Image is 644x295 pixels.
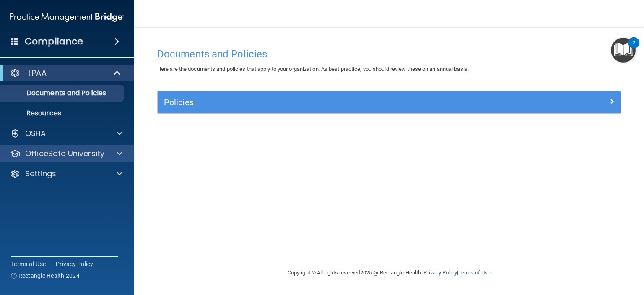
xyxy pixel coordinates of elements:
a: Terms of Use [11,260,46,268]
h4: Documents and Policies [157,49,621,60]
a: Privacy Policy [423,269,457,276]
img: PMB logo [10,9,124,26]
div: 2 [632,43,635,54]
button: Open Resource Center, 2 new notifications [611,38,636,63]
span: Ⓒ Rectangle Health 2024 [11,272,80,280]
p: Documents and Policies [5,89,120,97]
a: Terms of Use [458,269,491,276]
p: Resources [5,109,120,117]
p: HIPAA [25,68,47,78]
a: HIPAA [10,68,122,78]
div: Copyright © All rights reserved 2025 @ Rectangle Health | | [236,259,542,286]
h4: Compliance [25,36,83,47]
iframe: Drift Widget Chat Controller [499,251,634,285]
a: Settings [10,169,122,179]
a: OfficeSafe University [10,149,122,159]
p: OfficeSafe University [25,149,104,159]
p: Settings [25,169,56,179]
h5: Policies [164,98,499,107]
p: OSHA [25,128,46,138]
a: Privacy Policy [56,260,93,268]
a: OSHA [10,128,122,138]
span: Here are the documents and policies that apply to your organization. As best practice, you should... [157,66,469,72]
a: Policies [164,96,614,109]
